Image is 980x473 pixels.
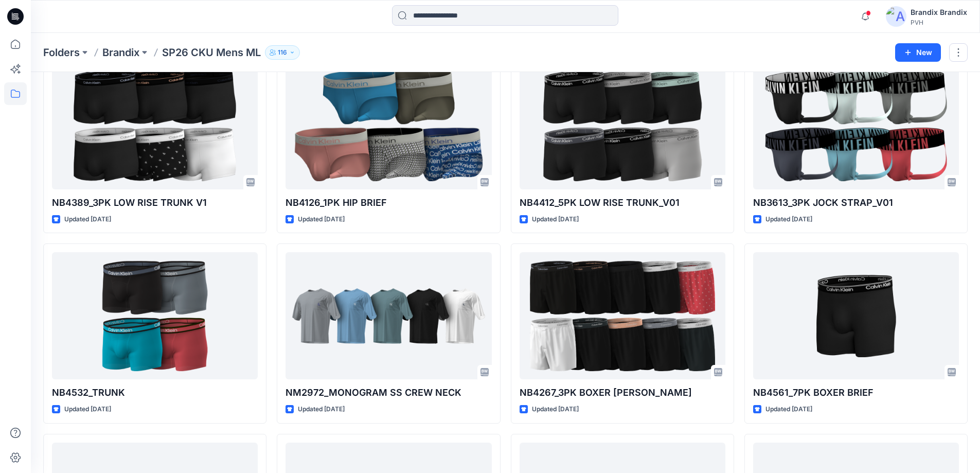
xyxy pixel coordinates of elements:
a: NB4561_7PK BOXER BRIEF [753,252,959,379]
p: NB3613_3PK JOCK STRAP_V01 [753,196,959,210]
p: NB4389_3PK LOW RISE TRUNK V1 [52,196,258,210]
p: Updated [DATE] [532,214,579,225]
p: NB4561_7PK BOXER BRIEF [753,386,959,400]
a: NB4389_3PK LOW RISE TRUNK V1 [52,62,258,189]
a: Folders [43,45,80,60]
p: NM2972_MONOGRAM SS CREW NECK [286,386,491,400]
p: NB4412_5PK LOW RISE TRUNK_V01 [520,196,725,210]
a: Brandix [102,45,139,60]
button: New [895,43,941,62]
button: 116 [265,45,300,60]
p: NB4126_1PK HIP BRIEF [286,196,491,210]
a: NB4267_3PK BOXER SLIM [520,252,725,379]
p: NB4532_TRUNK [52,386,258,400]
p: Updated [DATE] [298,404,345,415]
p: 116 [278,47,287,58]
p: Updated [DATE] [298,214,345,225]
p: Updated [DATE] [532,404,579,415]
p: Updated [DATE] [64,214,111,225]
a: NB3613_3PK JOCK STRAP_V01 [753,62,959,189]
div: Brandix Brandix [911,6,967,19]
a: NB4126_1PK HIP BRIEF [286,62,491,189]
a: NM2972_MONOGRAM SS CREW NECK [286,252,491,379]
p: Updated [DATE] [64,404,111,415]
p: NB4267_3PK BOXER [PERSON_NAME] [520,386,725,400]
a: NB4532_TRUNK [52,252,258,379]
img: avatar [886,6,906,27]
p: SP26 CKU Mens ML [162,45,261,60]
p: Updated [DATE] [765,214,812,225]
div: PVH [911,19,967,26]
a: NB4412_5PK LOW RISE TRUNK_V01 [520,62,725,189]
p: Updated [DATE] [765,404,812,415]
